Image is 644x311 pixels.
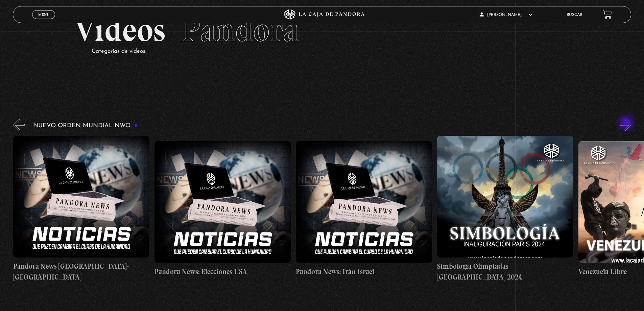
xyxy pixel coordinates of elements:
h2: Videos [75,14,569,46]
p: Categorías de videos: [92,46,569,57]
a: Buscar [567,13,582,17]
a: Simbología Olimpiadas [GEOGRAPHIC_DATA] 2024 [437,136,573,282]
h4: Pandora News [GEOGRAPHIC_DATA]-[GEOGRAPHIC_DATA] [13,261,149,282]
h4: Pandora News: Irán Israel [296,266,432,277]
h4: Pandora News: Elecciones USA [154,266,291,277]
span: [PERSON_NAME] [480,13,532,17]
a: Pandora News [GEOGRAPHIC_DATA]-[GEOGRAPHIC_DATA] [13,136,149,282]
span: Menu [38,13,49,17]
a: View your shopping cart [603,10,612,19]
a: Pandora News: Irán Israel [296,136,432,282]
h4: Simbología Olimpiadas [GEOGRAPHIC_DATA] 2024 [437,261,573,282]
h3: Nuevo Orden Mundial NWO [33,123,138,129]
button: Next [620,119,631,131]
span: Cerrar [36,18,52,23]
button: Previous [13,119,25,131]
span: Pandora [182,11,299,49]
a: Pandora News: Elecciones USA [154,136,291,282]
